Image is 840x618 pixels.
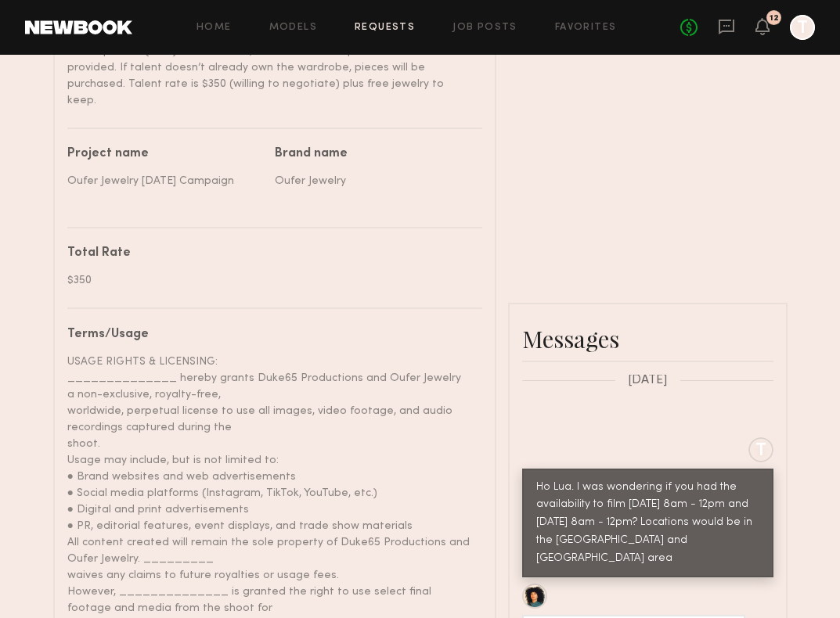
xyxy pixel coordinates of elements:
[355,23,415,33] a: Requests
[790,15,815,40] a: T
[628,374,668,387] span: [DATE]
[269,23,317,33] a: Models
[536,479,759,569] div: Ho Lua. I was wondering if you had the availability to film [DATE] 8am - 12pm and [DATE] 8am - 12...
[67,148,263,160] div: Project name
[522,323,773,354] div: Messages
[452,23,517,33] a: Job Posts
[555,23,617,33] a: Favorites
[67,329,470,341] div: Terms/Usage
[67,173,263,189] div: Oufer Jewelry [DATE] Campaign
[770,14,779,23] div: 12
[275,173,470,189] div: Oufer Jewelry
[196,23,232,33] a: Home
[67,247,470,260] div: Total Rate
[275,148,470,160] div: Brand name
[67,272,470,289] div: $350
